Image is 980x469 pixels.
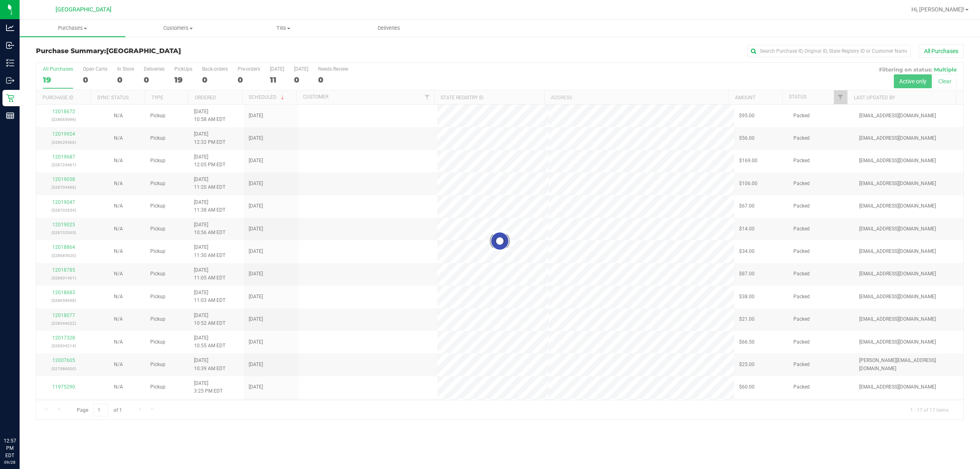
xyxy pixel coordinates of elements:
inline-svg: Reports [6,112,14,120]
a: Deliveries [336,20,442,37]
p: 09/28 [4,459,16,465]
span: Customers [126,25,231,32]
inline-svg: Analytics [6,24,14,32]
h3: Purchase Summary: [36,47,345,55]
a: Purchases [20,20,125,37]
span: [GEOGRAPHIC_DATA] [56,6,111,13]
inline-svg: Retail [6,94,14,102]
a: Customers [125,20,231,37]
span: Deliveries [367,25,411,32]
span: Purchases [20,25,125,32]
a: Tills [231,20,336,37]
p: 12:57 PM EDT [4,437,16,459]
inline-svg: Inbound [6,41,14,49]
inline-svg: Outbound [6,76,14,85]
span: Tills [231,25,336,32]
button: All Purchases [919,44,964,58]
iframe: Resource center [8,404,33,428]
span: Hi, [PERSON_NAME]! [911,6,964,13]
span: [GEOGRAPHIC_DATA] [106,47,181,55]
input: Search Purchase ID, Original ID, State Registry ID or Customer Name... [747,45,911,57]
inline-svg: Inventory [6,59,14,67]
